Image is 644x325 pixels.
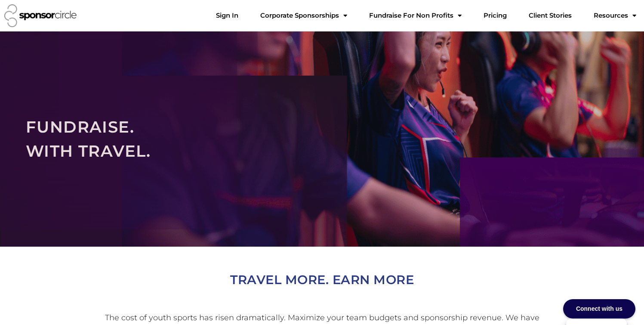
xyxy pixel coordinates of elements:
[477,7,514,24] a: Pricing
[563,299,635,319] div: Connect with us
[26,115,618,163] h2: FUNDRAISE. WITH TRAVEL.
[362,7,468,24] a: Fundraise For Non ProfitsMenu Toggle
[209,7,245,24] a: Sign In
[522,7,579,24] a: Client Stories
[209,7,643,24] nav: Menu
[4,4,77,27] img: Sponsor Circle logo
[253,7,354,24] a: Corporate SponsorshipsMenu Toggle
[587,7,643,24] a: Resources
[81,269,563,290] h2: TRAVEL MORE. EARN MORE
